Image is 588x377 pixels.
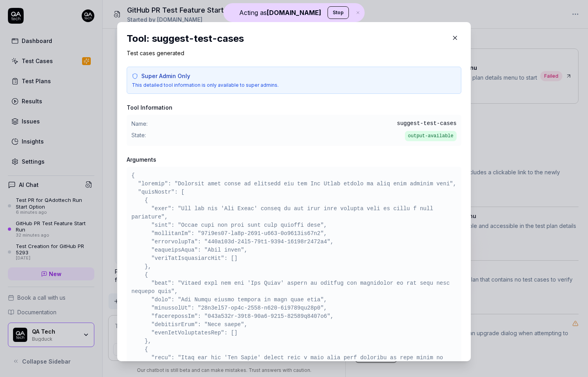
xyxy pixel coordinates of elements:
[132,82,456,89] p: This detailed tool information is only available to super admins.
[405,131,457,141] span: output-available
[131,119,148,128] span: Name:
[127,155,461,164] h3: Arguments
[127,49,461,57] p: Test cases generated
[141,72,190,80] span: Super Admin Only
[127,103,461,112] h3: Tool Information
[397,119,457,128] span: suggest-test-cases
[449,32,461,44] button: Close Modal
[127,32,461,46] h2: Tool: suggest-test-cases
[328,6,349,19] button: Stop
[131,131,146,141] span: State:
